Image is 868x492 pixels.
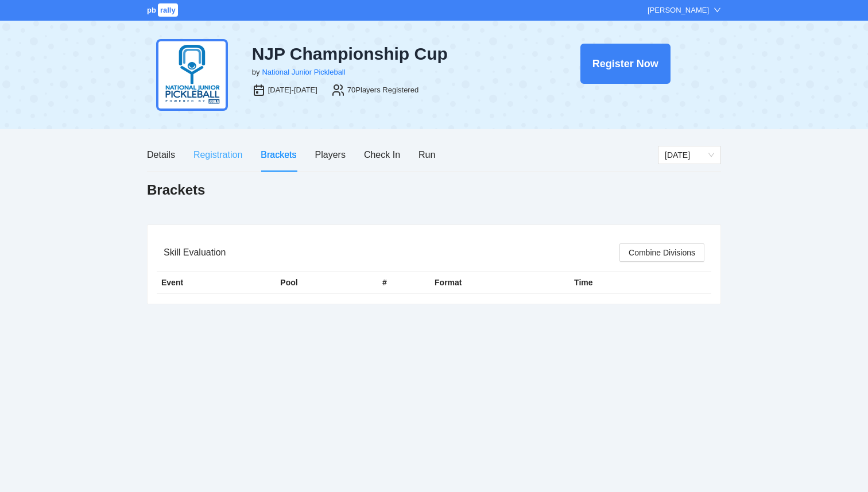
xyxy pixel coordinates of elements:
span: Combine Divisions [629,246,695,259]
div: by [252,67,260,78]
div: Players [315,148,346,162]
div: Brackets [261,148,296,162]
div: Details [147,148,175,162]
div: NJP Championship Cup [252,44,521,64]
span: down [714,6,721,14]
div: [PERSON_NAME] [648,5,709,16]
img: njp-logo2.png [156,39,228,111]
a: pbrally [147,6,180,14]
span: rally [158,3,178,17]
div: Format [435,276,565,289]
div: Time [574,276,672,289]
div: Skill Evaluation [164,236,619,269]
h1: Brackets [147,181,205,199]
div: 70 Players Registered [347,84,418,96]
div: [DATE]-[DATE] [268,84,317,96]
button: Combine Divisions [619,243,704,262]
div: Run [418,148,435,162]
span: pb [147,6,156,14]
div: Registration [193,148,242,162]
div: Check In [364,148,400,162]
span: Thursday [665,146,714,164]
div: Pool [280,276,373,289]
div: Event [161,276,271,289]
button: Register Now [580,44,671,84]
div: # [382,276,425,289]
a: National Junior Pickleball [262,68,345,76]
